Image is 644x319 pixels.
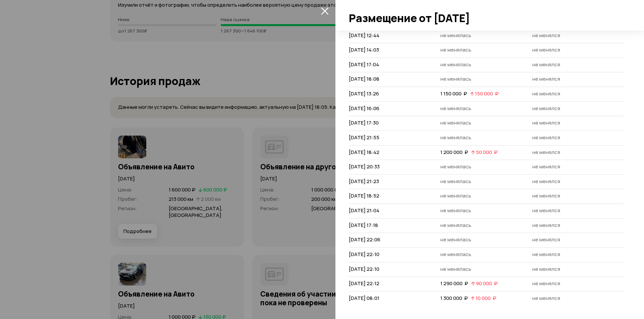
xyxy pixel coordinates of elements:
[440,222,471,229] span: не менялась
[349,75,379,82] span: [DATE] 18:08
[440,265,471,272] span: не менялась
[349,178,379,185] span: [DATE] 21:23
[349,295,379,302] span: [DATE] 08:01
[440,207,471,214] span: не менялась
[532,149,560,156] span: не менялся
[532,236,560,243] span: не менялся
[349,280,379,287] span: [DATE] 22:12
[440,163,471,170] span: не менялась
[476,295,496,302] span: 10 000 ₽
[349,265,379,272] span: [DATE] 22:10
[532,295,560,302] span: не менялся
[349,90,379,97] span: [DATE] 13:26
[349,32,379,39] span: [DATE] 12:44
[440,280,468,287] span: 1 290 000 ₽
[440,32,471,39] span: не менялась
[349,251,379,258] span: [DATE] 22:10
[440,61,471,68] span: не менялась
[532,75,560,82] span: не менялся
[440,192,471,199] span: не менялась
[349,119,379,126] span: [DATE] 17:30
[349,149,379,156] span: [DATE] 18:42
[349,207,379,214] span: [DATE] 21:04
[319,5,330,16] button: закрыть
[349,61,379,68] span: [DATE] 17:04
[440,134,471,141] span: не менялась
[440,251,471,258] span: не менялась
[532,163,560,170] span: не менялся
[532,178,560,185] span: не менялся
[440,105,471,112] span: не менялась
[476,149,498,156] span: 50 000 ₽
[532,46,560,53] span: не менялся
[475,90,499,97] span: 150 000 ₽
[532,90,560,97] span: не менялся
[532,265,560,272] span: не менялся
[532,105,560,112] span: не менялся
[440,149,468,156] span: 1 200 000 ₽
[532,192,560,199] span: не менялся
[440,75,471,82] span: не менялась
[349,134,379,141] span: [DATE] 21:55
[440,295,468,302] span: 1 300 000 ₽
[349,222,378,229] span: [DATE] 17:18
[440,178,471,185] span: не менялась
[440,236,471,243] span: не менялась
[532,32,560,39] span: не менялся
[532,119,560,126] span: не менялся
[349,46,379,53] span: [DATE] 14:03
[532,280,560,287] span: не менялся
[440,119,471,126] span: не менялась
[349,163,380,170] span: [DATE] 20:33
[349,236,380,243] span: [DATE] 22:06
[349,105,379,112] span: [DATE] 16:06
[476,280,498,287] span: 90 000 ₽
[532,251,560,258] span: не менялся
[440,90,467,97] span: 1 150 000 ₽
[532,222,560,229] span: не менялся
[440,46,471,53] span: не менялась
[532,61,560,68] span: не менялся
[532,134,560,141] span: не менялся
[532,207,560,214] span: не менялся
[349,192,379,199] span: [DATE] 18:52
